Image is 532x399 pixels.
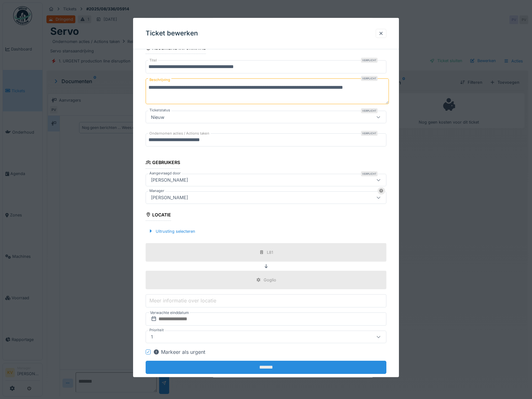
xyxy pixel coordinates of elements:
label: Titel [148,58,158,63]
label: Verwachte einddatum [149,309,190,316]
div: Goglio [264,277,276,283]
div: Uitrusting selecteren [146,227,198,236]
div: L81 [267,249,273,255]
div: [PERSON_NAME] [148,194,191,201]
label: Prioriteit [148,327,165,333]
div: Verplicht [361,109,378,114]
label: Manager [148,188,165,194]
div: Gebruikers [146,158,180,169]
div: Verplicht [361,131,378,136]
div: [PERSON_NAME] [148,177,191,184]
div: Algemene informatie [146,43,206,54]
label: Ticketstatus [148,108,171,113]
div: Verplicht [361,76,378,81]
div: 1 [148,333,155,340]
div: Markeer als urgent [153,348,205,356]
label: Beschrijving [148,76,171,84]
div: Nieuw [148,114,167,121]
h3: Ticket bewerken [146,29,198,37]
div: Verplicht [361,171,378,176]
div: Verplicht [361,58,378,63]
div: Locatie [146,210,171,221]
label: Meer informatie over locatie [148,297,218,304]
label: Ondernomen acties / Actions taken [148,131,211,136]
label: Aangevraagd door [148,171,182,176]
